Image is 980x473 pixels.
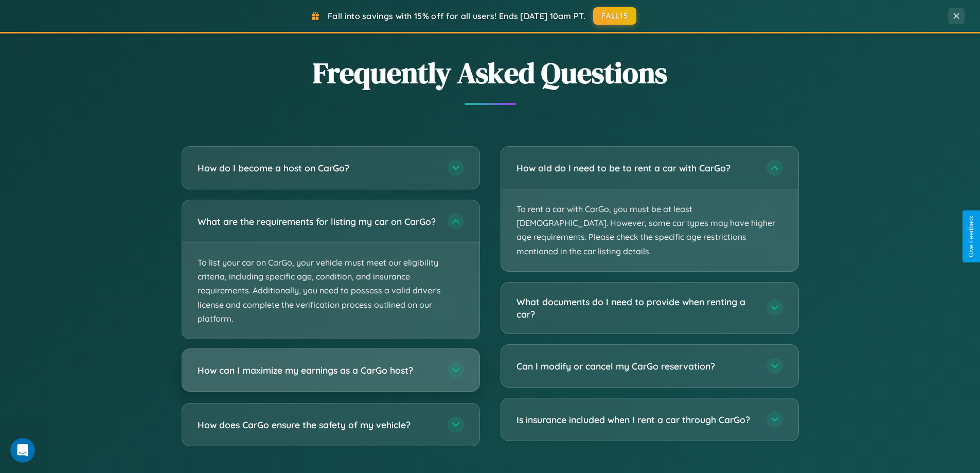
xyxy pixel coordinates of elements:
[968,216,975,257] div: Give Feedback
[198,162,437,174] h3: How do I become a host on CarGo?
[198,364,437,377] h3: How can I maximize my earnings as a CarGo host?
[10,438,35,463] iframe: Intercom live chat
[516,360,756,373] h3: Can I modify or cancel my CarGo reservation?
[516,413,756,426] h3: Is insurance included when I rent a car through CarGo?
[516,295,756,321] h3: What documents do I need to provide when renting a car?
[593,7,636,25] button: FALL15
[328,11,585,21] span: Fall into savings with 15% off for all users! Ends [DATE] 10am PT.
[198,215,437,228] h3: What are the requirements for listing my car on CarGo?
[516,162,756,174] h3: How old do I need to be to rent a car with CarGo?
[182,243,479,339] p: To list your car on CarGo, your vehicle must meet our eligibility criteria, including specific ag...
[501,189,798,271] p: To rent a car with CarGo, you must be at least [DEMOGRAPHIC_DATA]. However, some car types may ha...
[182,53,799,93] h2: Frequently Asked Questions
[198,418,437,431] h3: How does CarGo ensure the safety of my vehicle?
